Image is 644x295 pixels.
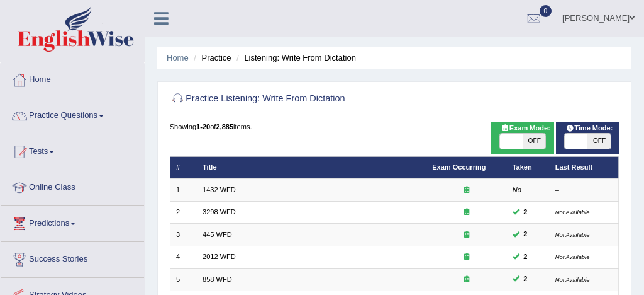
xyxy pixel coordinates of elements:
div: Exam occurring question [432,230,501,240]
a: Home [1,62,144,94]
td: 4 [170,246,197,268]
span: You can still take this question [519,252,531,263]
li: Practice [191,52,231,64]
th: # [170,156,197,178]
div: – [555,185,613,195]
a: Home [167,53,189,62]
a: 3298 WFD [203,208,236,216]
a: Tests [1,134,144,166]
a: 1432 WFD [203,186,236,194]
th: Last Result [549,156,619,178]
a: Exam Occurring [432,163,486,171]
div: Showing of items. [170,122,619,132]
a: Online Class [1,170,144,202]
div: Exam occurring question [432,207,501,217]
li: Listening: Write From Dictation [233,52,356,64]
a: 858 WFD [203,275,232,283]
th: Taken [506,156,549,178]
a: Success Stories [1,242,144,274]
a: 2012 WFD [203,253,236,260]
th: Title [197,156,426,178]
a: 445 WFD [203,231,232,238]
div: Show exams occurring in exams [491,122,554,154]
small: Not Available [555,209,590,216]
a: Practice Questions [1,98,144,130]
td: 5 [170,269,197,291]
h2: Practice Listening: Write From Dictation [170,91,448,107]
em: No [513,186,521,194]
div: Exam occurring question [432,185,501,195]
td: 3 [170,224,197,246]
span: You can still take this question [519,274,531,285]
span: OFF [523,134,545,149]
td: 1 [170,179,197,201]
small: Not Available [555,231,590,238]
small: Not Available [555,276,590,283]
span: You can still take this question [519,229,531,240]
span: 0 [540,5,552,17]
b: 2,885 [216,123,233,130]
small: Not Available [555,253,590,260]
span: Exam Mode: [496,123,554,134]
b: 1-20 [196,123,210,130]
a: Predictions [1,206,144,238]
td: 2 [170,201,197,223]
span: OFF [587,134,610,149]
div: Exam occurring question [432,252,501,262]
div: Exam occurring question [432,275,501,285]
span: Time Mode: [562,123,617,134]
span: You can still take this question [519,207,531,218]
